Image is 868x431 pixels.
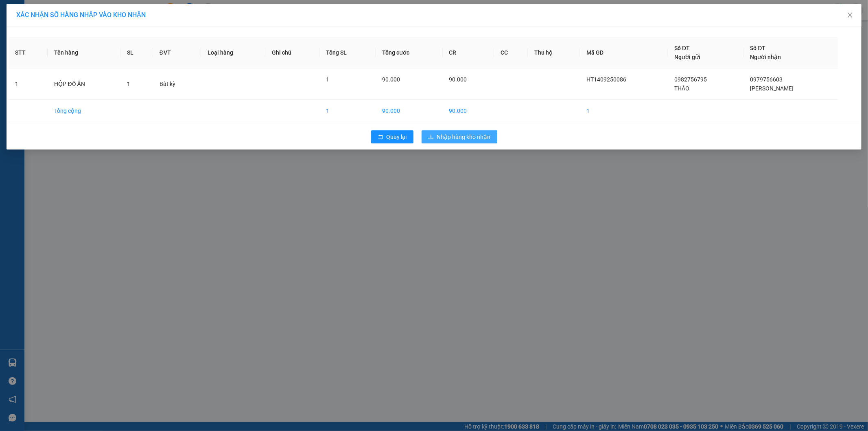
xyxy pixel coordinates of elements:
span: 90.000 [449,76,467,83]
th: Thu hộ [528,37,580,68]
span: 1 [127,81,130,87]
td: 1 [9,68,48,100]
span: download [428,134,434,141]
span: 0979756603 [750,76,783,83]
span: XÁC NHẬN SỐ HÀNG NHẬP VÀO KHO NHẬN [16,11,146,19]
th: Tên hàng [48,37,120,68]
td: 90.000 [376,100,443,122]
th: SL [120,37,153,68]
td: Bất kỳ [153,68,201,100]
th: Ghi chú [265,37,319,68]
span: Số ĐT [674,45,690,51]
th: ĐVT [153,37,201,68]
span: Nhập hàng kho nhận [437,132,491,141]
td: Tổng cộng [48,100,120,122]
button: rollbackQuay lại [371,130,413,143]
span: [PERSON_NAME] [750,85,794,92]
span: Người gửi [674,54,700,60]
span: Số ĐT [750,45,766,51]
th: CC [494,37,528,68]
span: close [847,12,853,18]
td: 1 [319,100,376,122]
td: HỘP ĐỒ ĂN [48,68,120,100]
button: downloadNhập hàng kho nhận [422,130,497,143]
span: Quay lại [387,132,407,141]
span: THẢO [674,85,689,92]
td: 1 [580,100,668,122]
th: Loại hàng [201,37,265,68]
th: CR [443,37,494,68]
td: 90.000 [443,100,494,122]
span: 0982756795 [674,76,707,83]
span: 90.000 [382,76,400,83]
th: Tổng cước [376,37,443,68]
button: Close [839,4,861,27]
th: Mã GD [580,37,668,68]
span: 1 [326,76,329,83]
span: Người nhận [750,54,781,60]
th: STT [9,37,48,68]
th: Tổng SL [319,37,376,68]
span: rollback [378,134,383,141]
span: HT1409250086 [586,76,626,83]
